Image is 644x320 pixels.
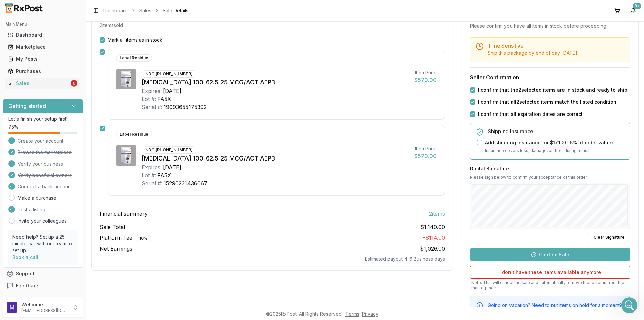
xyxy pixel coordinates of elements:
[100,245,132,253] span: Net Earnings
[16,282,39,289] span: Feedback
[5,188,68,202] div: [URL][DOMAIN_NAME][PERSON_NAME] • 1h ago
[470,22,630,29] div: Please confirm you have all items in stock before proceeding
[115,217,126,228] button: Send a message…
[628,5,639,16] button: 9+
[633,3,641,9] div: 9+
[3,66,83,77] button: Purchases
[5,11,129,33] div: Manuel says…
[470,73,630,81] h3: Seller Confirmation
[5,65,80,77] a: Purchases
[5,53,80,65] a: My Posts
[3,78,83,89] button: Sales6
[118,3,130,15] div: Close
[163,7,189,14] span: Sale Details
[420,245,445,252] span: $1,026.00
[164,103,207,111] div: 19093655175392
[18,172,72,179] span: Verify beneficial owners
[470,165,630,172] h3: Digital Signature
[100,22,123,29] p: 2 item s sold
[157,95,171,103] div: FA5X
[8,56,77,62] div: My Posts
[5,11,110,32] div: on it sorry a little busy with another order but fixing right now
[18,138,63,144] span: Create your account
[6,206,128,217] textarea: Message…
[345,311,359,317] a: Terms
[116,131,152,138] div: Label Residue
[18,195,56,201] a: Make a purchase
[18,161,63,167] span: Verify your business
[164,179,207,187] div: 15290231436067
[163,163,181,171] div: [DATE]
[71,80,77,87] div: 6
[100,234,151,242] span: Platform Fee
[5,188,129,210] div: Manuel says…
[470,248,630,261] button: Confirm Sale
[21,301,68,308] p: Welcome
[588,232,630,243] button: Clear Signature
[5,21,80,27] h2: Main Menu
[488,50,578,56] span: Ship this package by end of day [DATE] .
[142,87,162,95] div: Expires:
[3,280,83,292] button: Feedback
[414,69,437,76] div: Item Price
[414,145,437,152] div: Item Price
[107,63,123,70] div: yes plz
[142,154,409,163] div: [MEDICAL_DATA] 100-62.5-25 MCG/ACT AEPB
[3,268,83,280] button: Support
[11,15,105,28] div: on it sorry a little busy with another order but fixing right now
[5,120,83,134] div: No worries sorry it took a bit
[18,149,72,156] span: Browse the marketplace
[478,87,627,93] label: I confirm that the 2 selected items are in stock and ready to ship
[8,80,69,87] div: Sales
[100,210,148,218] span: Financial summary
[116,54,152,62] div: Label Residue
[414,152,437,160] div: $570.00
[470,175,630,180] p: Please sign below to confirm your acceptance of this order
[24,139,129,161] div: no worries i was supposed to get some boxes also do we have eta or tracking?
[136,235,151,242] div: 10 %
[362,311,378,317] a: Privacy
[8,102,46,110] h3: Getting started
[470,280,630,291] p: Note: This will cancel the sale and automatically remove these items from the marketplace.
[11,37,105,50] div: im changing just fs57 to fs5t for both orders?
[11,170,105,183] div: Let me check with my coworker [PERSON_NAME]
[10,220,16,225] button: Emoji picker
[5,77,80,89] a: Sales6
[108,37,162,43] label: Mark all items as in stock
[12,234,73,254] p: Need help? Set up a 25 minute call with our team to set up.
[5,33,110,54] div: im changing just fs57 to fs5t for both orders?
[5,120,129,140] div: Manuel says…
[414,76,437,84] div: $570.00
[478,99,616,105] label: I confirm that all 2 selected items match the listed condition
[21,220,26,225] button: Gif picker
[423,234,445,241] span: - $114.00
[3,30,83,40] button: Dashboard
[488,43,625,48] h5: Time Sensitive
[142,95,156,103] div: Lot #:
[157,171,171,179] div: FA5X
[11,83,38,90] div: good to go!
[100,256,445,262] div: Estimated payout 4-6 Business days
[18,206,45,213] span: Post a listing
[102,59,129,74] div: yes plz
[7,302,17,313] img: User avatar
[8,116,77,122] p: Let's finish your setup first!
[19,4,30,14] img: Profile image for Manuel
[100,223,125,231] span: Sale Total
[8,68,77,75] div: Purchases
[91,99,129,114] div: thank you!!
[116,145,136,166] img: Trelegy Ellipta 100-62.5-25 MCG/ACT AEPB
[5,41,80,53] a: Marketplace
[621,297,637,313] iframe: Intercom live chat
[142,179,162,187] div: Serial #:
[142,171,156,179] div: Lot #:
[485,139,613,146] label: Add shipping insurance for $17.10 ( 1.5 % of order value)
[18,218,67,224] a: Invite your colleagues
[142,163,162,171] div: Expires:
[5,166,129,188] div: Manuel says…
[3,54,83,64] button: My Posts
[470,266,630,279] button: I don't have these items available anymore
[5,79,129,99] div: Manuel says…
[32,220,37,225] button: Upload attachment
[142,103,162,111] div: Serial #:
